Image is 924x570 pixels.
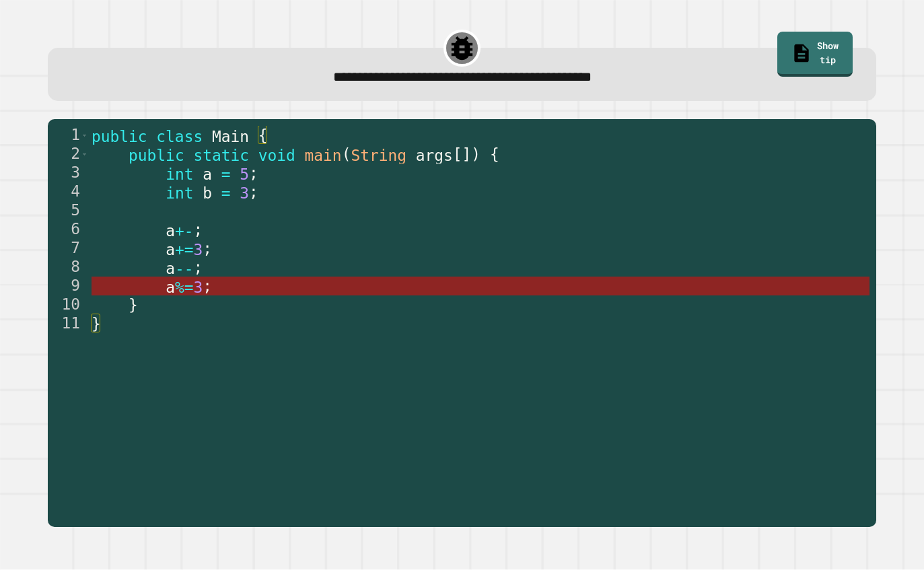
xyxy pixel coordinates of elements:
[240,166,249,183] span: 5
[48,239,89,258] div: 7
[48,164,89,182] div: 3
[175,279,194,296] span: %=
[415,147,452,164] span: args
[351,147,406,164] span: String
[48,295,89,314] div: 10
[48,126,89,145] div: 1
[221,166,230,183] span: =
[48,314,89,333] div: 11
[203,166,212,183] span: a
[166,260,175,277] span: a
[175,260,194,277] span: --
[81,126,88,145] span: Toggle code folding, rows 1 through 11
[48,220,89,239] div: 6
[777,32,853,77] a: Show tip
[221,184,230,202] span: =
[156,128,203,145] span: class
[175,222,194,240] span: +-
[48,277,89,295] div: 9
[203,184,212,202] span: b
[175,241,194,258] span: +=
[129,147,184,164] span: public
[166,184,193,202] span: int
[166,222,175,240] span: a
[48,182,89,201] div: 4
[304,147,341,164] span: main
[81,145,88,164] span: Toggle code folding, rows 2 through 10
[166,166,193,183] span: int
[193,147,249,164] span: static
[258,147,295,164] span: void
[193,279,203,296] span: 3
[48,258,89,277] div: 8
[193,241,203,258] span: 3
[48,145,89,164] div: 2
[166,279,175,296] span: a
[92,128,147,145] span: public
[240,184,249,202] span: 3
[48,201,89,220] div: 5
[166,241,175,258] span: a
[212,128,249,145] span: Main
